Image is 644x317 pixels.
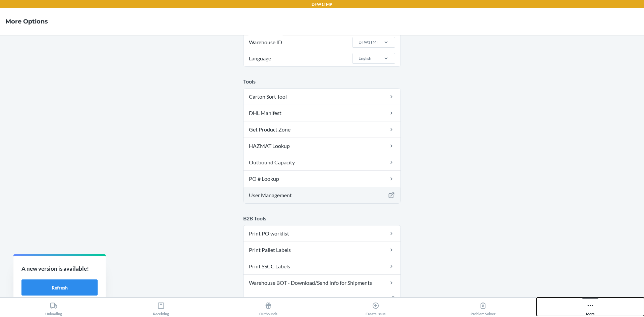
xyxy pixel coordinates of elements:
[244,105,400,121] a: DHL Manifest
[5,17,48,26] h4: More Options
[244,187,400,203] a: User Management
[243,77,401,86] p: Tools
[366,299,386,316] div: Create Issue
[429,298,537,316] button: Problem Solver
[358,55,359,61] input: LanguageEnglish
[21,264,98,273] p: A new version is available!
[244,154,400,170] a: Outbound Capacity
[259,299,277,316] div: Outbounds
[359,39,379,45] div: DFW1TMP
[244,258,400,274] a: Print SSCC Labels
[107,298,215,316] button: Receiving
[215,298,322,316] button: Outbounds
[586,299,595,316] div: More
[21,279,98,296] button: Refresh
[244,291,400,307] a: BOL Number Lookup
[244,225,400,242] a: Print PO worklist
[244,121,400,138] a: Get Product Zone
[244,138,400,154] a: HAZMAT Lookup
[248,34,283,50] span: Warehouse ID
[153,299,169,316] div: Receiving
[244,275,400,291] a: Warehouse BOT - Download/Send Info for Shipments
[358,39,359,45] input: Warehouse IDDFW1TMP
[243,214,401,222] p: B2B Tools
[312,1,332,7] p: DFW1TMP
[244,242,400,258] a: Print Pallet Labels
[244,89,400,105] a: Carton Sort Tool
[248,50,272,66] span: Language
[537,298,644,316] button: More
[471,299,495,316] div: Problem Solver
[322,298,429,316] button: Create Issue
[244,171,400,187] a: PO # Lookup
[45,299,62,316] div: Unloading
[359,55,371,61] div: English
